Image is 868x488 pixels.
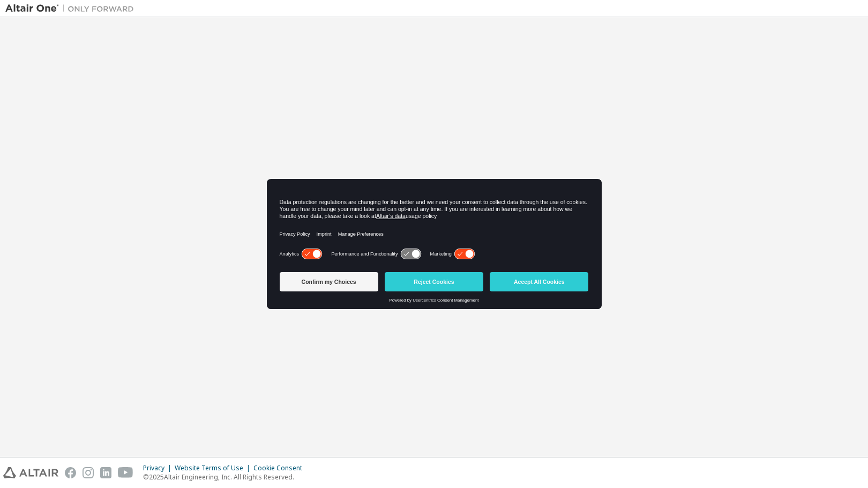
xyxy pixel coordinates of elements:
[143,472,309,482] p: © 2025 Altair Engineering, Inc. All Rights Reserved.
[3,467,58,478] img: altair_logo.svg
[143,464,175,472] div: Privacy
[5,3,139,14] img: Altair One
[83,467,94,478] img: instagram.svg
[253,464,309,472] div: Cookie Consent
[100,467,111,478] img: linkedin.svg
[175,464,253,472] div: Website Terms of Use
[65,467,76,478] img: facebook.svg
[118,467,133,478] img: youtube.svg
